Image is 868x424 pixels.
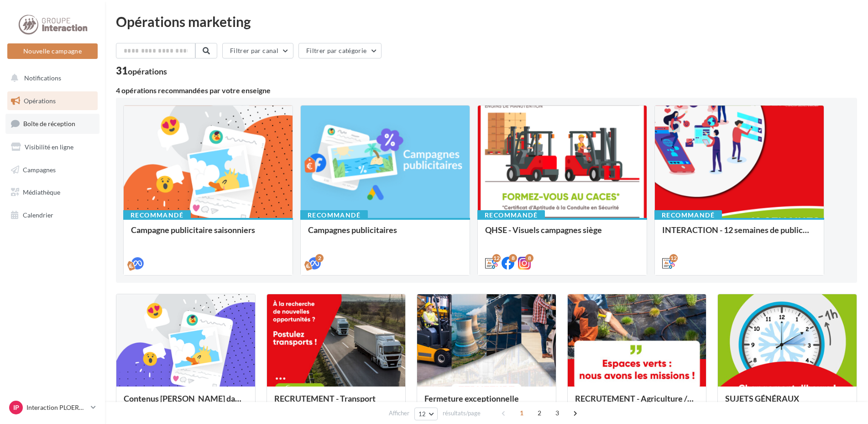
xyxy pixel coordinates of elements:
div: 12 [669,254,678,262]
span: Visibilité en ligne [25,143,73,151]
a: Médiathèque [5,183,99,202]
span: 1 [514,406,529,420]
span: Opérations [24,97,56,105]
span: résultats/page [443,409,481,418]
span: Notifications [24,74,61,82]
span: Campagnes [23,165,56,173]
button: Filtrer par catégorie [298,43,382,58]
div: Recommandé [123,210,191,220]
div: INTERACTION - 12 semaines de publication [662,225,816,244]
span: Afficher [389,409,409,418]
div: 31 [116,66,167,76]
span: 12 [418,410,426,418]
div: Campagnes publicitaires [308,225,462,244]
div: 8 [525,254,533,262]
div: opérations [128,67,167,75]
span: Boîte de réception [23,120,75,127]
div: Recommandé [300,210,368,220]
div: SUJETS GÉNÉRAUX [725,394,849,412]
button: Filtrer par canal [222,43,293,58]
a: Visibilité en ligne [5,138,99,157]
button: Nouvelle campagne [7,43,98,59]
div: Recommandé [654,210,722,220]
span: IP [13,403,19,412]
div: 12 [492,254,501,262]
div: QHSE - Visuels campagnes siège [485,225,639,244]
a: Boîte de réception [5,114,99,133]
div: Contenus [PERSON_NAME] dans un esprit estival [124,394,248,412]
button: 12 [414,408,438,420]
div: Campagne publicitaire saisonniers [131,225,285,244]
div: RECRUTEMENT - Transport [274,394,398,412]
span: 3 [550,406,565,420]
div: 2 [315,254,324,262]
span: Calendrier [23,211,53,219]
span: 2 [532,406,547,420]
p: Interaction PLOERMEL [26,403,87,412]
a: Campagnes [5,160,99,180]
div: 8 [509,254,517,262]
div: Opérations marketing [116,15,857,28]
a: Opérations [5,91,99,111]
div: Recommandé [477,210,545,220]
span: Médiathèque [23,188,60,196]
a: Calendrier [5,206,99,225]
button: Notifications [5,69,96,88]
a: IP Interaction PLOERMEL [7,399,98,416]
div: 4 opérations recommandées par votre enseigne [116,87,857,94]
div: Fermeture exceptionnelle [424,394,549,412]
div: RECRUTEMENT - Agriculture / Espaces verts [575,394,699,412]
